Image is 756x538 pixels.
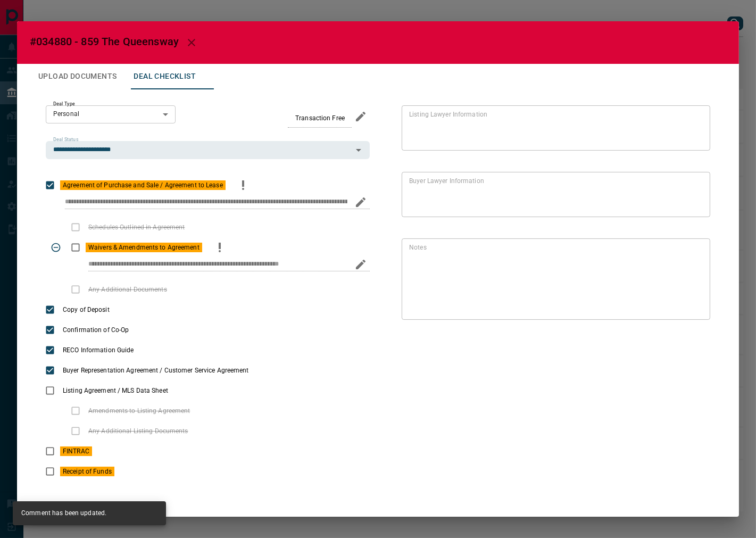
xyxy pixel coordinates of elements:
textarea: text field [409,176,699,212]
button: priority [211,237,229,258]
span: FINTRAC [60,446,92,456]
button: edit [352,107,370,126]
span: RECO Information Guide [60,345,136,355]
label: Deal Status [53,136,78,143]
button: Open [351,143,366,158]
input: checklist input [88,258,347,271]
div: Comment has been updated. [21,504,106,522]
span: Toggle Applicable [46,237,66,258]
span: Amendments to Listing Agreement [86,406,193,416]
input: checklist input [65,195,347,209]
span: Copy of Deposit [60,305,112,314]
button: edit [352,193,370,211]
span: Agreement of Purchase and Sale / Agreement to Lease [60,180,226,190]
button: Upload Documents [30,64,125,89]
span: Receipt of Funds [60,467,114,476]
span: Schedules Outlined in Agreement [86,222,188,232]
span: Any Additional Documents [86,285,170,294]
span: Confirmation of Co-Op [60,325,131,335]
div: Personal [46,105,176,123]
button: priority [234,175,252,195]
label: Deal Type [53,101,75,107]
span: Any Additional Listing Documents [86,426,191,436]
span: Listing Agreement / MLS Data Sheet [60,386,171,395]
span: Waivers & Amendments to Agreement [86,243,202,252]
textarea: text field [409,243,699,315]
span: Buyer Representation Agreement / Customer Service Agreement [60,366,252,375]
button: Deal Checklist [125,64,204,89]
textarea: text field [409,110,699,146]
span: #034880 - 859 The Queensway [30,35,179,48]
button: edit [352,255,370,274]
